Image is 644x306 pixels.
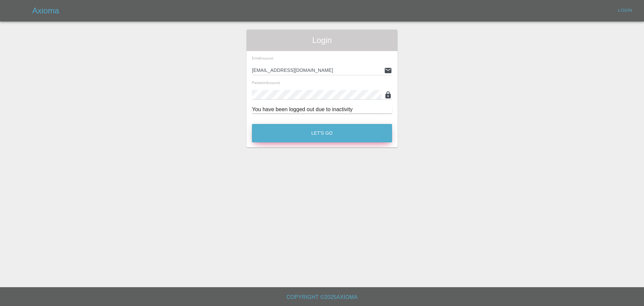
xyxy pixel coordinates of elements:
span: Password [252,81,280,85]
span: Login [252,35,392,46]
small: (required) [261,57,273,60]
h6: Copyright © 2025 Axioma [5,293,639,302]
h5: Axioma [32,5,59,16]
a: Login [614,5,636,16]
span: Email [252,56,273,60]
small: (required) [268,82,280,85]
button: Let's Go [252,124,392,142]
div: You have been logged out due to inactivity [252,105,392,114]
